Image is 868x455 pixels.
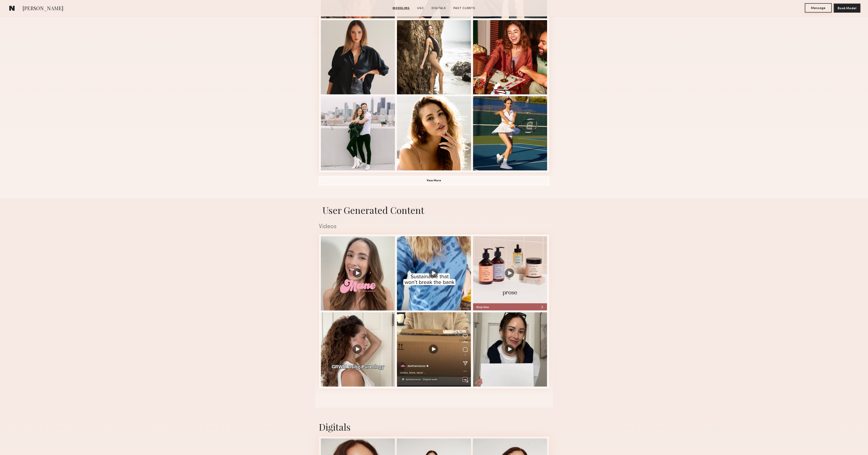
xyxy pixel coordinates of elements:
[452,6,477,10] a: Past Clients
[416,6,426,10] a: UGC
[319,421,549,433] div: Digitals
[23,5,63,13] span: [PERSON_NAME]
[315,204,553,216] h1: User Generated Content
[391,6,412,10] a: Modeling
[319,224,549,230] div: Videos
[319,176,549,185] button: View More
[834,6,861,10] a: Book Model
[834,3,861,13] button: Book Model
[430,6,448,10] a: Digitals
[805,3,832,13] button: Message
